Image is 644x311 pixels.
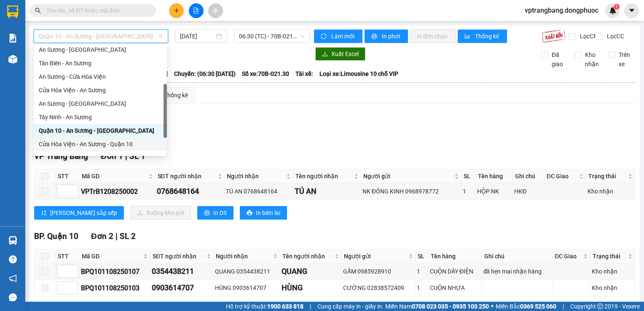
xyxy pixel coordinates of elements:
[34,124,167,137] div: Quận 10 - An Sương - Cửa Hòa Viện
[628,7,636,14] span: caret-down
[282,265,340,277] div: QUANG
[239,30,305,43] span: 06:30 (TC) - 70B-021.30
[496,302,556,311] span: Miền Bắc
[34,110,167,124] div: Tây Ninh - An Sương
[593,252,626,261] span: Trạng thái
[282,282,340,294] div: HÙNG
[256,208,280,217] span: In biên lai
[482,249,553,263] th: Ghi chú
[597,303,603,309] span: copyright
[430,267,480,276] div: CUỘN DÂY ĐIỆN
[81,266,149,277] div: BPQ101108250107
[8,55,17,64] img: warehouse-icon
[120,231,136,241] span: SL 2
[464,33,472,40] span: bar-chart
[34,83,167,97] div: Cửa Hòa Viện - An Sương
[101,151,123,161] span: Đơn 1
[588,187,633,196] div: Kho nhận
[34,56,167,70] div: Tân Biên - An Sương
[226,187,292,196] div: TÚ AN 0768648164
[310,302,311,311] span: |
[314,29,362,43] button: syncLàm mới
[150,280,214,296] td: 0903614707
[82,172,147,181] span: Mã GD
[371,33,378,40] span: printer
[157,185,223,197] div: 0768648164
[80,280,150,296] td: BPQ101108250103
[322,51,328,58] span: download
[193,8,199,13] span: file-add
[213,208,227,217] span: In DS
[592,283,633,292] div: Kho nhận
[197,206,233,220] button: printerIn DS
[582,50,602,69] span: Kho nhận
[208,3,223,18] button: aim
[50,208,117,217] span: [PERSON_NAME] sắp xếp
[319,69,398,78] span: Loại xe: Limousine 10 chỗ VIP
[158,172,216,181] span: SĐT người nhận
[293,183,361,200] td: TÚ AN
[39,113,162,122] div: Tây Ninh - An Sương
[153,252,205,261] span: SĐT người nhận
[615,4,618,10] span: 1
[56,249,80,263] th: STT
[174,8,180,13] span: plus
[295,69,313,78] span: Tài xế:
[282,252,333,261] span: Tên người nhận
[577,32,598,41] span: Lọc CR
[542,29,566,43] img: 9k=
[82,252,142,261] span: Mã GD
[216,252,272,261] span: Người nhận
[56,169,80,183] th: STT
[34,206,124,220] button: sort-ascending[PERSON_NAME] sắp xếp
[34,231,78,241] span: BP. Quận 10
[130,206,191,220] button: downloadXuống kho gửi
[609,7,617,14] img: icon-new-feature
[344,252,407,261] span: Người gửi
[39,86,162,95] div: Cửa Hòa Viện - An Sương
[417,267,427,276] div: 1
[267,303,303,310] strong: 1900 633 818
[476,169,513,183] th: Tên hàng
[46,6,146,15] input: Tìm tên, số ĐT hoặc mã đơn
[518,5,605,16] span: vptrangbang.dongphuoc
[463,187,474,196] div: 1
[624,3,639,18] button: caret-down
[9,274,17,282] span: notification
[491,305,494,308] span: ⚪️
[164,91,188,100] div: Thống kê
[81,186,154,197] div: VPTrB1208250002
[382,32,401,41] span: In phơi
[331,32,356,41] span: Làm mới
[514,187,543,196] div: HKĐ
[125,151,127,161] span: |
[39,99,162,108] div: An Sương - [GEOGRAPHIC_DATA]
[321,33,328,40] span: sync
[39,126,162,135] div: Quận 10 - An Sương - [GEOGRAPHIC_DATA]
[416,249,429,263] th: SL
[483,267,551,276] div: đã hẹn mai nhận hàng
[8,236,17,245] img: warehouse-icon
[41,210,47,217] span: sort-ascending
[39,30,163,43] span: Quận 10 - An Sương - Cửa Hòa Viện
[462,169,476,183] th: SL
[315,47,365,61] button: downloadXuất Excel
[9,255,17,263] span: question-circle
[8,34,17,43] img: solution-icon
[34,151,88,161] span: VP Trảng Bàng
[156,183,225,200] td: 0768648164
[115,231,118,241] span: |
[215,283,279,292] div: HÙNG 0903614707
[280,280,342,296] td: HÙNG
[91,231,113,241] span: Đơn 2
[39,45,162,54] div: An Sương - [GEOGRAPHIC_DATA]
[39,139,162,149] div: Cửa Hòa Viện - An Sương - Quận 10
[615,50,636,69] span: Trên xe
[412,303,489,310] strong: 0708 023 035 - 0935 103 250
[81,283,149,293] div: BPQ101108250103
[614,4,620,10] sup: 1
[152,265,212,277] div: 0354438211
[129,151,145,161] span: SL 1
[39,72,162,81] div: An Sương - Cửa Hòa Viện
[242,69,289,78] span: Số xe: 70B-021.30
